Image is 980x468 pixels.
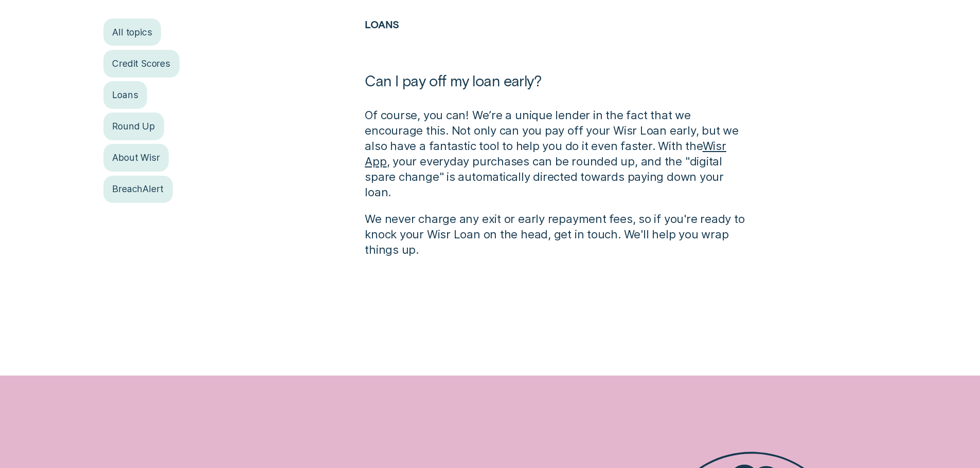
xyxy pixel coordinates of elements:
h2: Loans [365,18,746,71]
p: We never charge any exit or early repayment fees, so if you're ready to knock your Wisr Loan on t... [365,211,746,273]
a: Credit Scores [103,50,180,77]
a: About Wisr [103,144,169,171]
a: Loans [103,81,148,108]
p: Of course, you can! We’re a unique lender in the fact that we encourage this. Not only can you pa... [365,107,746,200]
a: Wisr App [365,139,726,168]
a: All topics [103,18,162,46]
h1: Can I pay off my loan early? [365,71,746,107]
a: Round Up [103,113,164,140]
a: Loans [365,18,399,30]
a: BreachAlert [103,176,173,203]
